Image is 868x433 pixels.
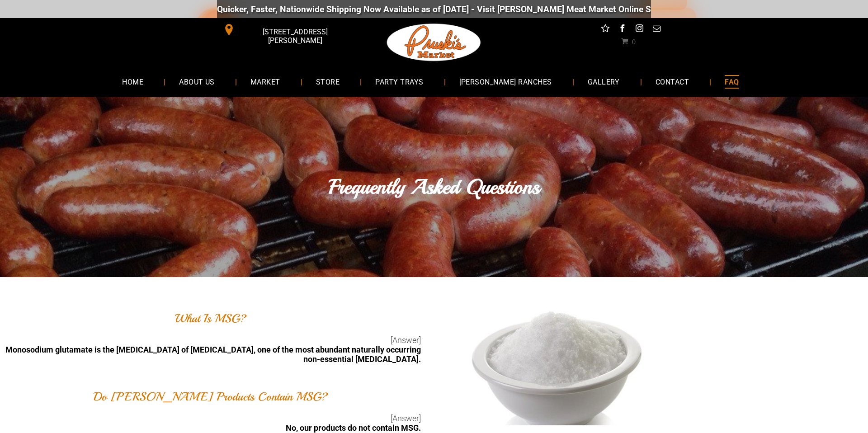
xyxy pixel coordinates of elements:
a: CONTACT [642,70,703,94]
a: Social network [599,23,611,37]
a: ABOUT US [165,70,228,94]
a: [PERSON_NAME] RANCHES [446,70,566,94]
font: Do [PERSON_NAME] Products Contain MSG? [94,389,328,404]
a: [STREET_ADDRESS][PERSON_NAME] [217,23,355,37]
a: instagram [634,23,646,37]
b: Monosodium glutamate is the [MEDICAL_DATA] of [MEDICAL_DATA], one of the most abundant naturally ... [5,345,421,364]
img: Pruski-s+Market+HQ+Logo2-1920w.png [385,18,483,67]
a: FAQ [711,70,752,94]
a: MARKET [237,70,294,94]
a: email [651,23,663,37]
a: facebook [617,23,628,37]
span: [STREET_ADDRESS][PERSON_NAME] [237,23,354,49]
a: HOME [108,70,157,94]
span: [Answer] [391,335,421,345]
a: GALLERY [574,70,633,94]
img: msg-1920w.jpg [447,306,673,425]
font: Frequently Asked Questions [329,174,540,200]
font: What Is MSG? [175,311,246,326]
a: STORE [302,70,353,94]
a: PARTY TRAYS [362,70,437,94]
span: 0 [632,38,636,45]
span: [Answer] [391,414,421,423]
